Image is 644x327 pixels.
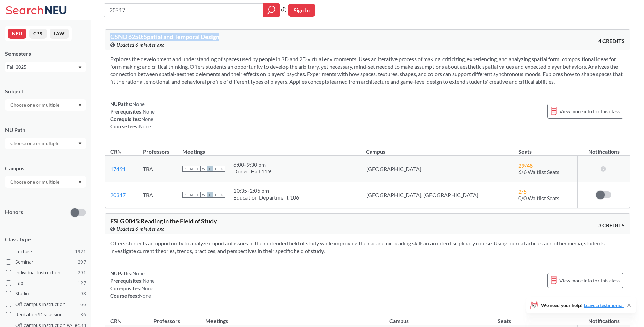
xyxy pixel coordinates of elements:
label: Recitation/Discussion [6,310,86,319]
label: Individual Instruction [6,268,86,277]
svg: Dropdown arrow [78,142,82,145]
span: None [141,116,153,122]
span: S [219,192,225,198]
div: CRN [110,317,122,325]
a: 20317 [110,192,126,198]
span: ESLG 0045 : Reading in the Field of Study [110,217,217,225]
span: 3 CREDITS [598,222,625,229]
span: T [207,192,213,198]
span: 291 [78,269,86,276]
label: Off-campus instruction [6,300,86,309]
span: 1921 [75,248,86,255]
span: T [195,166,201,172]
span: 98 [80,290,86,297]
div: Education Department 106 [233,194,299,201]
th: Professors [137,141,177,156]
svg: Dropdown arrow [78,66,82,69]
th: Seats [492,310,578,325]
span: None [143,278,155,284]
span: 6/6 Waitlist Seats [518,169,559,175]
th: Notifications [577,310,630,325]
span: F [213,166,219,172]
button: Sign In [288,4,315,17]
a: Leave a testimonial [584,302,624,308]
span: View more info for this class [559,276,620,285]
label: Studio [6,289,86,298]
svg: magnifying glass [267,5,275,15]
div: magnifying glass [263,3,280,17]
span: 297 [78,258,86,266]
span: None [132,270,145,276]
input: Class, professor, course number, "phrase" [109,4,258,16]
label: Lecture [6,247,86,256]
th: Seats [513,141,577,156]
div: CRN [110,148,122,155]
input: Choose one or multiple [7,178,64,186]
div: NUPaths: Prerequisites: Corequisites: Course fees: [110,100,155,130]
span: M [188,166,195,172]
div: Fall 2025 [7,63,78,71]
th: Meetings [177,141,361,156]
span: W [201,192,207,198]
span: Class Type [5,236,86,243]
div: Semesters [5,50,86,57]
input: Choose one or multiple [7,139,64,148]
th: Campus [384,310,492,325]
label: Lab [6,279,86,288]
td: TBA [137,156,177,182]
span: We need your help! [541,303,624,308]
span: M [188,192,195,198]
div: Dropdown arrow [5,176,86,188]
th: Campus [361,141,513,156]
span: S [219,166,225,172]
span: 29 / 48 [518,162,533,169]
span: F [213,192,219,198]
span: W [201,166,207,172]
th: Meetings [200,310,384,325]
section: Offers students an opportunity to analyze important issues in their intended field of study while... [110,240,625,255]
th: Notifications [577,141,630,156]
button: CPS [29,29,47,39]
div: NUPaths: Prerequisites: Corequisites: Course fees: [110,270,155,299]
section: Explores the development and understanding of spaces used by people in 3D and 2D virtual environm... [110,55,625,85]
span: S [182,192,188,198]
span: GSND 6250 : Spatial and Temporal Design [110,33,219,40]
td: [GEOGRAPHIC_DATA] [361,156,513,182]
span: 0/0 Waitlist Seats [518,195,559,201]
div: NU Path [5,126,86,134]
span: 4 CREDITS [598,37,625,45]
td: [GEOGRAPHIC_DATA], [GEOGRAPHIC_DATA] [361,182,513,208]
th: Professors [148,310,200,325]
label: Seminar [6,258,86,266]
span: Updated 6 minutes ago [117,41,165,49]
span: None [132,101,145,107]
span: T [195,192,201,198]
svg: Dropdown arrow [78,181,82,184]
span: None [143,108,155,115]
span: T [207,166,213,172]
span: S [182,166,188,172]
span: 127 [78,279,86,287]
button: NEU [8,29,26,39]
input: Choose one or multiple [7,101,64,109]
a: 17491 [110,166,126,172]
p: Honors [5,208,23,216]
span: 36 [80,311,86,319]
div: Campus [5,165,86,172]
div: Fall 2025Dropdown arrow [5,62,86,72]
span: 66 [80,300,86,308]
span: None [139,293,151,299]
div: 6:00 - 9:30 pm [233,161,271,168]
div: Dropdown arrow [5,138,86,149]
span: None [139,123,151,130]
span: Updated 6 minutes ago [117,225,165,233]
div: 10:35 - 2:05 pm [233,187,299,194]
span: View more info for this class [559,107,620,116]
td: TBA [137,182,177,208]
svg: Dropdown arrow [78,104,82,107]
div: Subject [5,88,86,95]
button: LAW [50,29,69,39]
div: Dropdown arrow [5,99,86,111]
div: Dodge Hall 119 [233,168,271,175]
span: None [141,285,153,291]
